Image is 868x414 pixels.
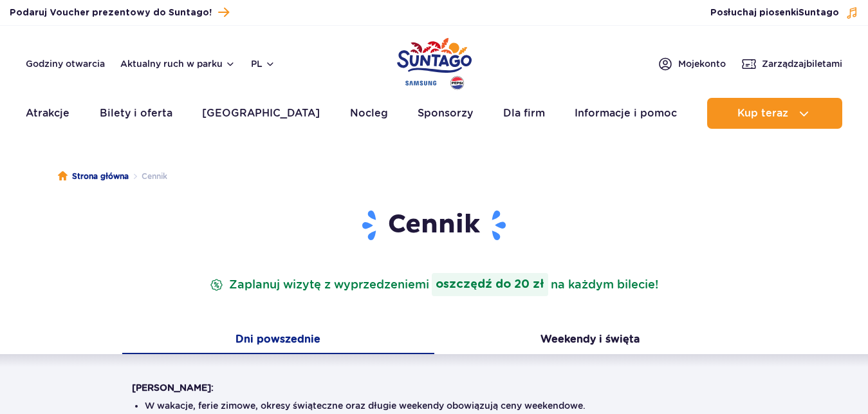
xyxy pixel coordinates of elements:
[741,56,842,71] a: Zarządzajbiletami
[100,98,172,129] a: Bilety i oferta
[710,6,839,19] span: Posłuchaj piosenki
[434,327,746,354] button: Weekendy i święta
[737,108,788,119] span: Kup teraz
[132,382,214,393] strong: [PERSON_NAME]:
[350,98,388,129] a: Nocleg
[762,57,842,70] span: Zarządzaj biletami
[129,170,167,183] li: Cennik
[26,98,69,129] a: Atrakcje
[207,273,661,296] p: Zaplanuj wizytę z wyprzedzeniem na każdym bilecie!
[710,6,858,19] button: Posłuchaj piosenkiSuntago
[707,98,842,129] button: Kup teraz
[10,6,212,19] span: Podaruj Voucher prezentowy do Suntago!
[432,273,548,296] strong: oszczędź do 20 zł
[575,98,677,129] a: Informacje i pomoc
[145,399,724,412] li: W wakacje, ferie zimowe, okresy świąteczne oraz długie weekendy obowiązują ceny weekendowe.
[122,327,434,354] button: Dni powszednie
[58,170,129,183] a: Strona główna
[120,59,235,69] button: Aktualny ruch w parku
[658,56,726,71] a: Mojekonto
[10,4,229,21] a: Podaruj Voucher prezentowy do Suntago!
[251,57,275,70] button: pl
[418,98,473,129] a: Sponsorzy
[202,98,320,129] a: [GEOGRAPHIC_DATA]
[26,57,105,70] a: Godziny otwarcia
[799,8,839,17] span: Suntago
[503,98,545,129] a: Dla firm
[132,209,737,242] h1: Cennik
[397,32,472,91] a: Park of Poland
[678,57,726,70] span: Moje konto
